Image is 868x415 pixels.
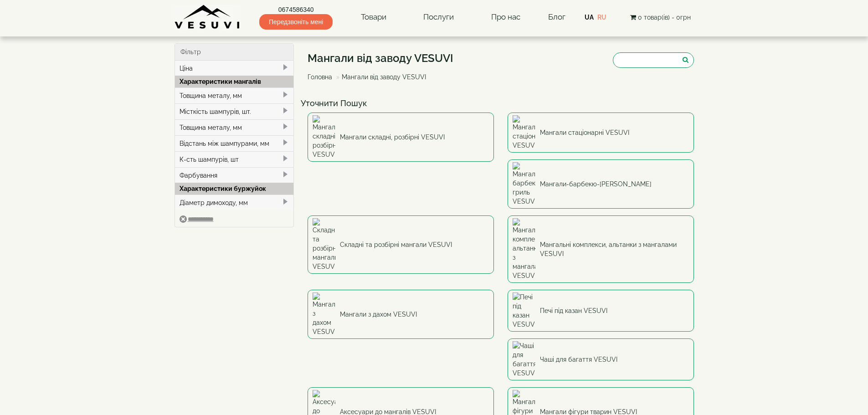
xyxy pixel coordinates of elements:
[175,167,294,183] div: Фарбування
[175,76,294,87] div: Характеристики мангалів
[627,12,693,22] button: 0 товар(ів) - 0грн
[482,7,529,28] a: Про нас
[638,14,691,21] span: 0 товар(ів) - 0грн
[508,215,694,283] a: Мангальні комплекси, альтанки з мангалами VESUVI Мангальні комплекси, альтанки з мангалами VESUVI
[513,292,535,329] img: Печі під казан VESUVI
[513,341,535,378] img: Чаші для багаття VESUVI
[308,113,494,162] a: Мангали складні, розбірні VESUVI Мангали складні, розбірні VESUVI
[508,338,694,380] a: Чаші для багаття VESUVI Чаші для багаття VESUVI
[313,292,335,336] img: Мангали з дахом VESUVI
[259,14,333,30] span: Передзвоніть мені
[513,115,535,150] img: Мангали стаціонарні VESUVI
[334,72,426,82] li: Мангали від заводу VESUVI
[259,5,333,14] a: 0674586340
[313,115,335,159] img: Мангали складні, розбірні VESUVI
[175,61,294,76] div: Ціна
[175,103,294,119] div: Місткість шампурів, шт.
[585,14,594,21] a: UA
[513,162,535,206] img: Мангали-барбекю-гриль VESUVI
[508,113,694,153] a: Мангали стаціонарні VESUVI Мангали стаціонарні VESUVI
[352,7,395,28] a: Товари
[175,135,294,151] div: Відстань між шампурами, мм
[308,290,494,339] a: Мангали з дахом VESUVI Мангали з дахом VESUVI
[175,183,294,195] div: Характеристики буржуйок
[597,14,606,21] a: RU
[308,52,453,64] h1: Мангали від заводу VESUVI
[301,99,701,108] h4: Уточнити Пошук
[308,215,494,274] a: Складні та розбірні мангали VESUVI Складні та розбірні мангали VESUVI
[175,119,294,135] div: Товщина металу, мм
[175,44,294,61] div: Фільтр
[175,151,294,167] div: К-сть шампурів, шт
[548,12,565,21] a: Блог
[313,218,335,271] img: Складні та розбірні мангали VESUVI
[508,159,694,209] a: Мангали-барбекю-гриль VESUVI Мангали-барбекю-[PERSON_NAME]
[175,195,294,210] div: Діаметр димоходу, мм
[508,290,694,332] a: Печі під казан VESUVI Печі під казан VESUVI
[414,7,463,28] a: Послуги
[175,5,241,30] img: Завод VESUVI
[513,218,535,280] img: Мангальні комплекси, альтанки з мангалами VESUVI
[308,73,332,81] a: Головна
[175,87,294,103] div: Товщина металу, мм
